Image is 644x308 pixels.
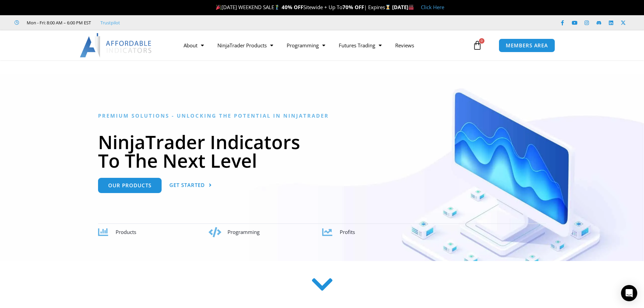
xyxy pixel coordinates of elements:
[177,38,471,53] nav: Menu
[388,38,421,53] a: Reviews
[409,5,414,10] img: 🏭
[211,38,280,53] a: NinjaTrader Products
[385,5,390,10] img: ⌛
[462,35,492,55] a: 0
[216,5,221,10] img: 🎉
[479,38,484,44] span: 0
[177,38,211,53] a: About
[621,285,637,301] div: Open Intercom Messenger
[282,4,303,10] strong: 40% OFF
[80,33,152,57] img: LogoAI | Affordable Indicators – NinjaTrader
[25,19,91,27] span: Mon - Fri: 8:00 AM – 6:00 PM EST
[506,43,548,48] span: MEMBERS AREA
[421,4,444,10] a: Click Here
[275,5,280,10] img: 🏌️‍♂️
[214,4,392,10] span: [DATE] WEEKEND SALE Sitewide + Up To | Expires
[280,38,332,53] a: Programming
[100,19,120,27] a: Trustpilot
[228,229,260,235] span: Programming
[169,183,205,188] span: Get Started
[332,38,388,53] a: Futures Trading
[342,4,364,10] strong: 70% OFF
[116,229,136,235] span: Products
[340,229,355,235] span: Profits
[108,183,151,188] span: Our Products
[499,39,555,52] a: MEMBERS AREA
[98,178,162,193] a: Our Products
[169,178,212,193] a: Get Started
[98,133,546,170] h1: NinjaTrader Indicators To The Next Level
[98,113,546,119] h6: Premium Solutions - Unlocking the Potential in NinjaTrader
[392,4,414,10] strong: [DATE]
